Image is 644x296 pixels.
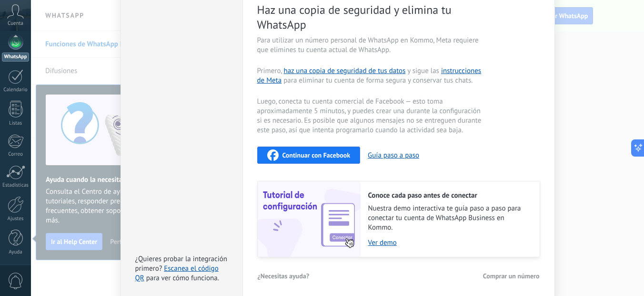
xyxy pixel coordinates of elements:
span: Para utilizar un número personal de WhatsApp en Kommo, Meta requiere que elimines tu cuenta actua... [257,36,484,55]
a: haz una copia de seguridad de tus datos [283,66,405,75]
button: Guía paso a paso [368,151,419,160]
button: Comprar un número [483,269,540,283]
a: instrucciones de Meta [257,66,482,85]
span: Continuar con Facebook [282,152,351,159]
span: para ver cómo funciona. [146,274,219,283]
span: Primero, y sigue las para eliminar tu cuenta de forma segura y conservar tus chats. [257,66,484,85]
span: Cuenta [8,21,23,27]
span: Nuestra demo interactiva te guía paso a paso para conectar tu cuenta de WhatsApp Business en Kommo. [368,204,530,233]
div: Correo [2,151,30,158]
div: Estadísticas [2,182,30,189]
span: Comprar un número [483,273,540,279]
div: Ajustes [2,216,30,222]
a: Ver demo [368,238,530,247]
span: ¿Quieres probar la integración primero? [135,254,228,273]
div: WhatsApp [2,53,29,62]
button: ¿Necesitas ayuda? [257,269,310,283]
a: Escanea el código QR [135,264,219,283]
span: Haz una copia de seguridad y elimina tu WhatsApp [257,2,484,32]
button: Continuar con Facebook [257,147,361,164]
h2: Conoce cada paso antes de conectar [368,191,530,200]
div: Calendario [2,87,30,93]
div: Ayuda [2,249,30,255]
div: Listas [2,120,30,127]
span: Luego, conecta tu cuenta comercial de Facebook — esto toma aproximadamente 5 minutos, y puedes cr... [257,97,484,135]
span: ¿Necesitas ayuda? [258,273,310,279]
